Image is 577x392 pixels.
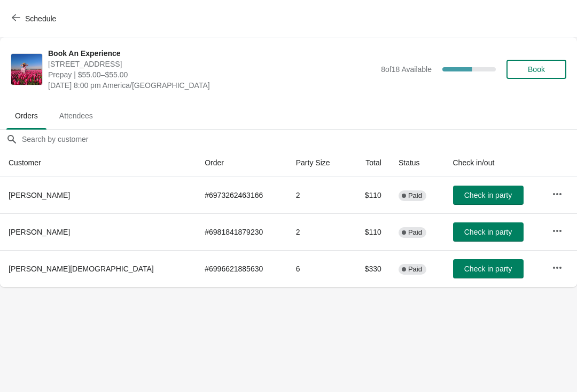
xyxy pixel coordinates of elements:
button: Schedule [5,9,65,28]
span: [PERSON_NAME] [9,228,70,236]
span: [PERSON_NAME][DEMOGRAPHIC_DATA] [9,265,154,273]
th: Order [196,149,287,177]
th: Check in/out [445,149,544,177]
span: Schedule [25,14,56,23]
span: Book An Experience [48,48,376,59]
td: # 6973262463166 [196,177,287,213]
span: Paid [408,265,422,274]
td: $330 [349,250,390,287]
span: Attendees [51,106,102,125]
span: Prepay | $55.00–$55.00 [48,69,376,80]
span: Book [528,65,545,74]
th: Status [390,149,445,177]
span: 8 of 18 Available [381,65,432,74]
span: Check in party [464,265,512,273]
img: Book An Experience [11,54,42,85]
button: Check in party [453,259,524,278]
input: Search by customer [21,130,577,149]
td: 2 [287,177,349,213]
td: # 6996621885630 [196,250,287,287]
button: Book [506,60,566,79]
span: Check in party [464,191,512,199]
td: $110 [349,177,390,213]
th: Total [349,149,390,177]
button: Check in party [453,222,524,242]
td: 6 [287,250,349,287]
span: Paid [408,228,422,237]
td: $110 [349,213,390,250]
span: [STREET_ADDRESS] [48,59,376,69]
span: [PERSON_NAME] [9,191,70,199]
span: Orders [6,106,46,125]
th: Party Size [287,149,349,177]
td: 2 [287,213,349,250]
span: [DATE] 8:00 pm America/[GEOGRAPHIC_DATA] [48,80,376,91]
span: Paid [408,191,422,200]
td: # 6981841879230 [196,213,287,250]
button: Check in party [453,186,524,205]
span: Check in party [464,228,512,236]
